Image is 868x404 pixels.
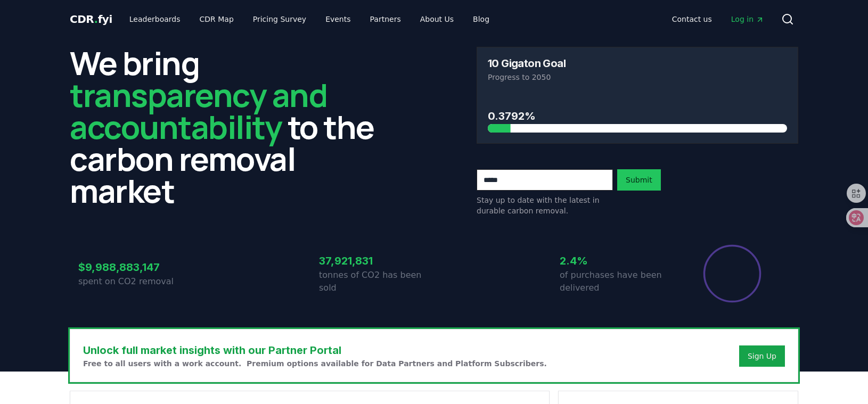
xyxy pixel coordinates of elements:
a: Partners [362,10,410,29]
button: Sign Up [739,345,785,367]
nav: Main [121,10,498,29]
a: Pricing Survey [244,10,315,29]
p: Free to all users with a work account. Premium options available for Data Partners and Platform S... [83,358,547,369]
a: Contact us [664,10,720,29]
button: Submit [617,169,661,191]
a: Sign Up [748,351,776,361]
h3: 0.3792% [488,108,787,124]
h3: $9,988,883,147 [78,259,193,275]
a: Blog [464,10,498,29]
p: Progress to 2050 [488,72,787,83]
h3: 37,921,831 [319,253,434,269]
p: tonnes of CO2 has been sold [319,269,434,294]
p: Stay up to date with the latest in durable carbon removal. [477,195,613,216]
div: Percentage of sales delivered [702,244,762,303]
span: Log in [731,14,764,24]
span: transparency and accountability [70,73,327,149]
a: CDR Map [191,10,242,29]
nav: Main [664,10,773,29]
h3: 10 Gigaton Goal [488,58,566,69]
h3: 2.4% [560,253,675,269]
p: spent on CO2 removal [78,275,193,288]
p: of purchases have been delivered [560,269,675,294]
a: Events [317,10,359,29]
a: About Us [412,10,462,29]
span: CDR fyi [70,13,112,26]
h2: We bring to the carbon removal market [70,47,391,207]
a: CDR.fyi [70,12,112,27]
a: Leaderboards [121,10,189,29]
h3: Unlock full market insights with our Partner Portal [83,342,547,358]
span: . [94,13,98,26]
a: Log in [723,10,773,29]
